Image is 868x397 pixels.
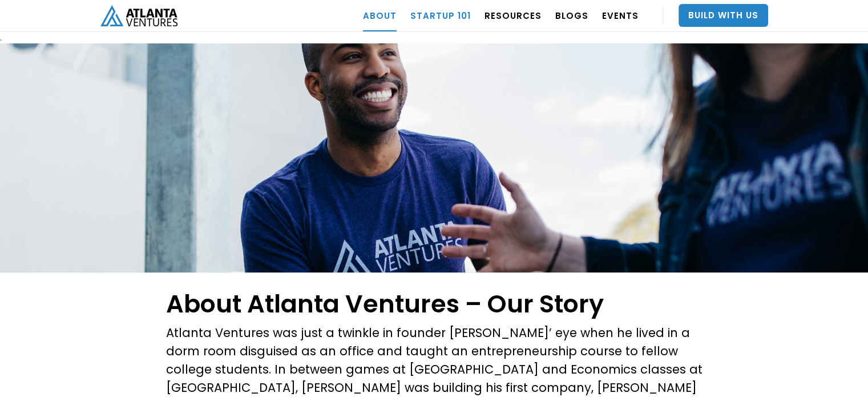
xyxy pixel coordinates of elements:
[166,290,703,318] h1: About Atlanta Ventures – Our Story
[679,4,768,27] a: Build With Us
